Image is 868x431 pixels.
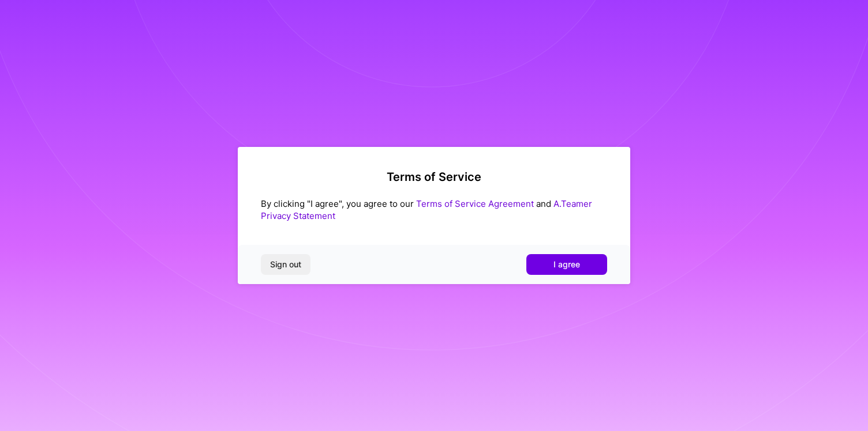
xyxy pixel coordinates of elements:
[526,254,607,275] button: I agree
[261,254,310,275] button: Sign out
[261,170,607,184] h2: Terms of Service
[270,259,301,270] span: Sign out
[553,259,580,270] span: I agree
[416,198,534,209] a: Terms of Service Agreement
[261,198,607,222] div: By clicking "I agree", you agree to our and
